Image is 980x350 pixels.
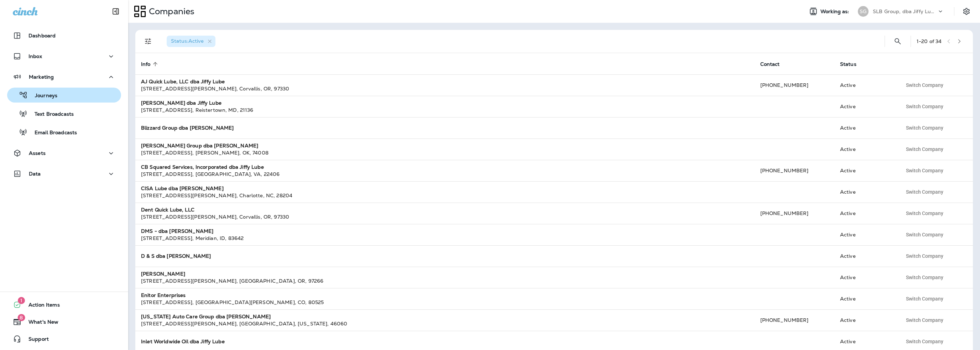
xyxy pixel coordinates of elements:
span: Working as: [820,9,851,15]
span: Switch Company [906,232,943,237]
div: [STREET_ADDRESS][PERSON_NAME] , Corvallis , OR , 97330 [141,213,749,220]
span: Switch Company [906,318,943,323]
span: Switch Company [906,104,943,109]
td: [PHONE_NUMBER] [755,203,834,224]
span: Switch Company [906,83,943,88]
td: Active [834,203,896,224]
strong: D & S dba [PERSON_NAME] [141,253,211,259]
td: Active [834,309,896,331]
strong: [PERSON_NAME] dba Jiffy Lube [141,100,221,106]
strong: [US_STATE] Auto Care Group dba [PERSON_NAME] [141,313,271,320]
button: Support [7,332,121,346]
button: Switch Company [902,208,947,219]
button: Switch Company [902,336,947,347]
div: [STREET_ADDRESS][PERSON_NAME] , Corvallis , OR , 97330 [141,85,749,92]
span: Switch Company [906,254,943,258]
td: Active [834,267,896,288]
span: Switch Company [906,296,943,301]
button: Search Companies [891,34,905,48]
td: Active [834,139,896,160]
span: Switch Company [906,339,943,344]
div: [STREET_ADDRESS] , [GEOGRAPHIC_DATA] , VA , 22406 [141,171,749,178]
td: Active [834,181,896,203]
button: Switch Company [902,80,947,90]
button: Marketing [7,70,121,84]
div: [STREET_ADDRESS][PERSON_NAME] , Charlotte , NC , 28204 [141,192,749,199]
button: Switch Company [902,187,947,197]
strong: Inlet Worldwide Oil dba Jiffy Lube [141,338,225,345]
button: Collapse Sidebar [106,4,126,19]
p: SLB Group, dba Jiffy Lube [873,9,937,14]
button: Dashboard [7,28,121,43]
span: Info [141,61,151,67]
span: Status [840,61,866,67]
div: SG [858,6,869,17]
button: Settings [960,5,973,18]
span: 1 [18,297,25,304]
p: Dashboard [28,33,56,38]
div: Status:Active [167,36,215,47]
button: Email Broadcasts [7,125,121,140]
p: Assets [29,150,46,156]
span: Info [141,61,160,67]
span: Switch Company [906,189,943,194]
button: 1Action Items [7,298,121,312]
div: [STREET_ADDRESS] , Meridian , ID , 83642 [141,235,749,242]
strong: Dent Quick Lube, LLC [141,207,194,213]
button: Text Broadcasts [7,106,121,121]
td: Active [834,160,896,181]
button: 8What's New [7,315,121,329]
div: [STREET_ADDRESS] , Reistertown , MD , 21136 [141,106,749,114]
button: Switch Company [902,315,947,325]
button: Inbox [7,49,121,63]
span: Contact [760,61,789,67]
td: Active [834,96,896,117]
span: 8 [17,314,25,321]
div: [STREET_ADDRESS][PERSON_NAME] , [GEOGRAPHIC_DATA] , OR , 97266 [141,277,749,284]
strong: [PERSON_NAME] Group dba [PERSON_NAME] [141,142,258,149]
span: What's New [21,319,58,328]
span: Switch Company [906,211,943,216]
button: Switch Company [902,122,947,133]
button: Journeys [7,88,121,103]
button: Switch Company [902,229,947,240]
button: Assets [7,146,121,160]
td: Active [834,288,896,309]
span: Status [840,61,856,67]
td: Active [834,117,896,139]
td: Active [834,224,896,245]
p: Companies [146,6,194,17]
button: Switch Company [902,101,947,112]
span: Switch Company [906,147,943,152]
p: Data [29,171,41,177]
td: [PHONE_NUMBER] [755,74,834,96]
button: Switch Company [902,144,947,155]
p: Text Broadcasts [27,111,74,118]
p: Marketing [29,74,54,80]
div: 1 - 20 of 34 [917,38,942,44]
div: [STREET_ADDRESS] , [GEOGRAPHIC_DATA][PERSON_NAME] , CO , 80525 [141,299,749,306]
strong: Blizzard Group dba [PERSON_NAME] [141,125,234,131]
td: Active [834,74,896,96]
td: [PHONE_NUMBER] [755,309,834,331]
span: Status : Active [171,38,204,44]
span: Switch Company [906,168,943,173]
button: Filters [141,34,155,48]
p: Email Broadcasts [27,130,77,136]
strong: [PERSON_NAME] [141,271,185,277]
span: Contact [760,61,780,67]
button: Switch Company [902,293,947,304]
span: Support [21,336,49,345]
strong: Enitor Enterprises [141,292,186,298]
p: Journeys [28,93,57,99]
button: Switch Company [902,165,947,176]
td: Active [834,245,896,267]
td: [PHONE_NUMBER] [755,160,834,181]
button: Data [7,167,121,181]
div: [STREET_ADDRESS][PERSON_NAME] , [GEOGRAPHIC_DATA] , [US_STATE] , 46060 [141,320,749,327]
p: Inbox [28,53,42,59]
div: [STREET_ADDRESS] , [PERSON_NAME] , OK , 74008 [141,149,749,156]
strong: CISA Lube dba [PERSON_NAME] [141,185,224,192]
span: Switch Company [906,275,943,280]
span: Action Items [21,302,60,310]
